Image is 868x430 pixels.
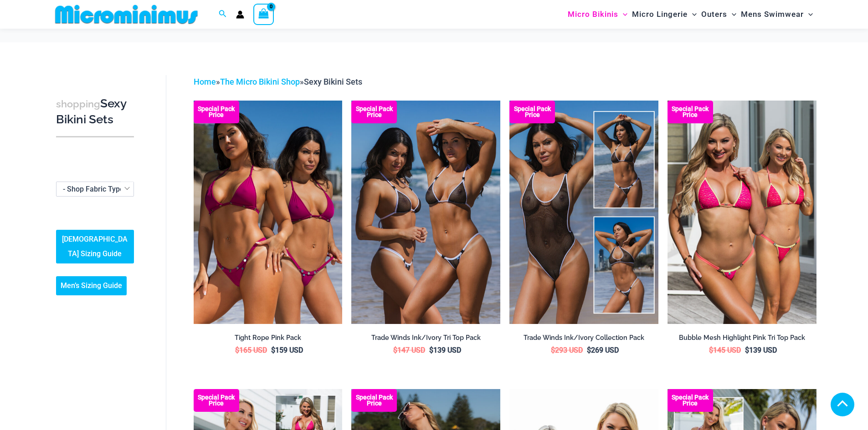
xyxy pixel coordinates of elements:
span: $ [429,346,433,354]
bdi: 159 USD [271,346,303,354]
span: - Shop Fabric Type [56,182,134,197]
bdi: 165 USD [235,346,267,354]
bdi: 145 USD [709,346,741,354]
h2: Tight Rope Pink Pack [194,334,343,342]
a: Tight Rope Pink Pack [194,334,343,345]
a: [DEMOGRAPHIC_DATA] Sizing Guide [56,230,134,263]
a: Home [194,77,216,86]
a: Men’s Sizing Guide [56,276,127,295]
b: Special Pack Price [351,106,397,118]
span: $ [709,346,713,354]
span: - Shop Fabric Type [63,185,124,193]
a: The Micro Bikini Shop [220,77,300,86]
b: Special Pack Price [509,106,555,118]
b: Special Pack Price [194,106,239,118]
a: Collection Pack F Collection Pack B (3)Collection Pack B (3) [194,101,343,324]
a: Top Bum Pack Top Bum Pack bTop Bum Pack b [351,101,500,324]
img: MM SHOP LOGO FLAT [51,4,201,25]
span: » » [194,77,362,86]
b: Special Pack Price [668,395,713,406]
a: Tri Top Pack F Tri Top Pack BTri Top Pack B [668,101,817,324]
a: Trade Winds Ink/Ivory Collection Pack [509,334,658,345]
span: $ [587,346,591,354]
span: Mens Swimwear [741,3,804,26]
bdi: 139 USD [745,346,777,354]
h3: Sexy Bikini Sets [56,96,134,127]
bdi: 147 USD [393,346,425,354]
nav: Site Navigation [564,1,817,27]
a: Collection Pack Collection Pack b (1)Collection Pack b (1) [509,101,658,324]
h2: Trade Winds Ink/Ivory Tri Top Pack [351,334,500,342]
span: Sexy Bikini Sets [304,77,362,86]
span: Outers [701,3,727,26]
a: Bubble Mesh Highlight Pink Tri Top Pack [668,334,817,345]
h2: Trade Winds Ink/Ivory Collection Pack [509,334,658,342]
b: Special Pack Price [351,395,397,406]
span: Micro Lingerie [632,3,688,26]
a: Account icon link [236,10,244,19]
span: $ [745,346,749,354]
span: $ [235,346,239,354]
h2: Bubble Mesh Highlight Pink Tri Top Pack [668,334,817,342]
img: Top Bum Pack [351,101,500,324]
bdi: 139 USD [429,346,461,354]
span: $ [551,346,555,354]
a: Search icon link [219,9,227,20]
a: Micro BikinisMenu ToggleMenu Toggle [565,3,630,26]
span: Menu Toggle [727,3,736,26]
a: View Shopping Cart, empty [253,4,274,25]
b: Special Pack Price [194,395,239,406]
span: $ [393,346,397,354]
span: Menu Toggle [804,3,813,26]
img: Tri Top Pack F [668,101,817,324]
span: $ [271,346,275,354]
span: - Shop Fabric Type [56,182,134,196]
a: Trade Winds Ink/Ivory Tri Top Pack [351,334,500,345]
a: Mens SwimwearMenu ToggleMenu Toggle [739,3,815,26]
a: OutersMenu ToggleMenu Toggle [699,3,739,26]
span: Menu Toggle [688,3,697,26]
bdi: 269 USD [587,346,619,354]
span: Micro Bikinis [568,3,618,26]
a: Micro LingerieMenu ToggleMenu Toggle [630,3,699,26]
img: Collection Pack F [194,101,343,324]
span: Menu Toggle [618,3,627,26]
span: shopping [56,98,100,110]
img: Collection Pack [509,101,658,324]
b: Special Pack Price [668,106,713,118]
bdi: 293 USD [551,346,583,354]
